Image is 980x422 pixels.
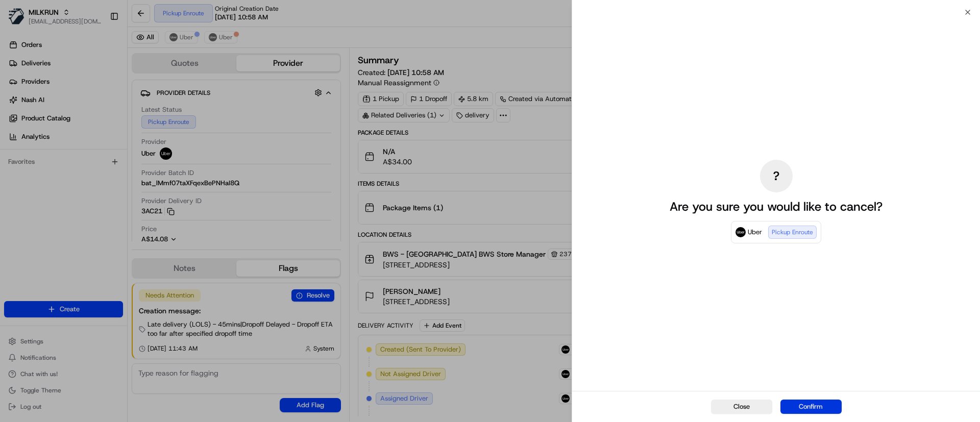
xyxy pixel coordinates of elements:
img: Uber [736,227,746,237]
p: Are you sure you would like to cancel? [670,198,883,215]
span: Uber [748,227,762,237]
button: Close [711,400,772,414]
div: ? [760,160,793,192]
button: Confirm [780,400,842,414]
